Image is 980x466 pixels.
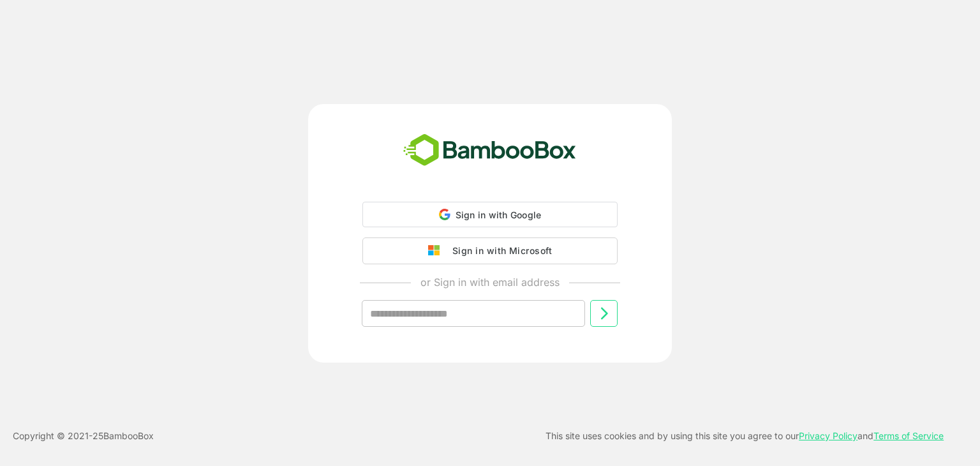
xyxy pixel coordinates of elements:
[456,209,542,220] span: Sign in with Google
[362,202,618,227] div: Sign in with Google
[446,243,552,259] div: Sign in with Microsoft
[13,428,154,444] p: Copyright © 2021- 25 BambooBox
[799,430,857,441] a: Privacy Policy
[546,428,944,444] p: This site uses cookies and by using this site you agree to our and
[396,130,583,172] img: bamboobox
[428,245,446,257] img: google
[420,274,560,290] p: or Sign in with email address
[873,430,944,441] a: Terms of Service
[362,237,618,264] button: Sign in with Microsoft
